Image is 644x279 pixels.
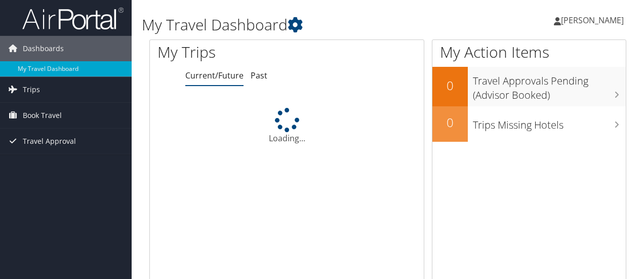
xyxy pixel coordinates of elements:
[473,69,626,102] h3: Travel Approvals Pending (Advisor Booked)
[432,114,468,131] h2: 0
[432,67,626,106] a: 0Travel Approvals Pending (Advisor Booked)
[432,42,626,63] h1: My Action Items
[432,106,626,142] a: 0Trips Missing Hotels
[22,7,124,30] img: airportal-logo.png
[432,77,468,94] h2: 0
[554,5,634,35] a: [PERSON_NAME]
[561,15,624,26] span: [PERSON_NAME]
[473,113,626,132] h3: Trips Missing Hotels
[23,103,62,128] span: Book Travel
[23,77,40,102] span: Trips
[185,70,244,81] a: Current/Future
[251,70,267,81] a: Past
[150,108,424,144] div: Loading...
[23,36,64,61] span: Dashboards
[142,14,470,35] h1: My Travel Dashboard
[157,42,302,63] h1: My Trips
[23,129,76,154] span: Travel Approval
